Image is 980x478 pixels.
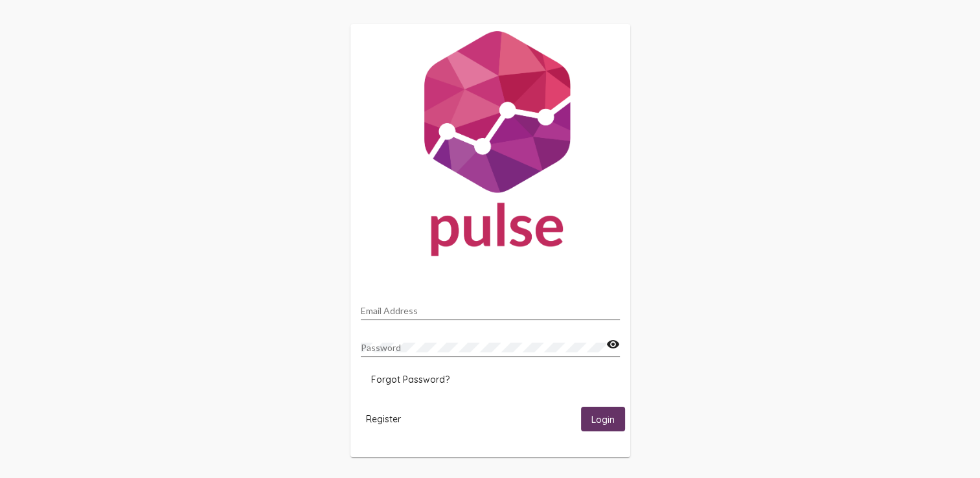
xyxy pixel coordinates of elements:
mat-icon: visibility [606,337,620,352]
span: Register [366,413,401,425]
button: Login [581,407,625,431]
span: Forgot Password? [371,374,450,385]
button: Register [356,407,411,431]
button: Forgot Password? [361,368,460,391]
img: Pulse For Good Logo [350,24,630,269]
span: Login [591,414,615,426]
